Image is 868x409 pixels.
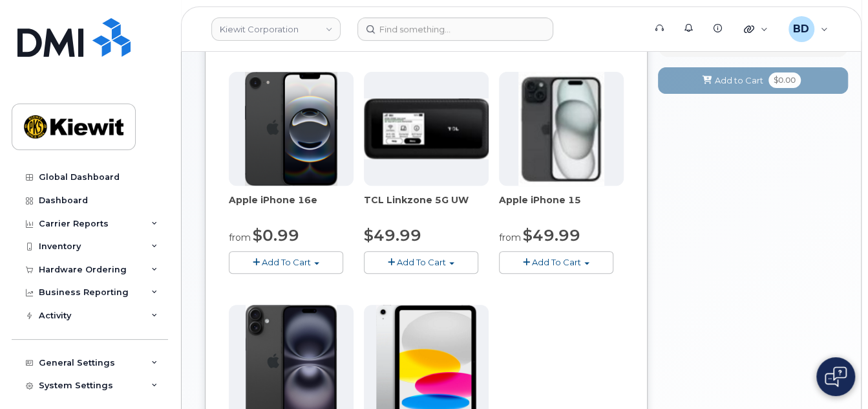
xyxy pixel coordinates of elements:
input: Find something... [357,17,553,41]
img: linkzone5g.png [364,98,489,159]
span: Add To Cart [262,257,311,267]
img: iphone15.jpg [518,72,604,186]
small: from [229,232,251,243]
div: Quicklinks [735,16,777,42]
span: $49.99 [523,226,580,245]
img: iphone16e.png [245,72,338,186]
img: Open chat [825,366,847,387]
div: Barbara Dye [779,16,837,42]
span: Add To Cart [532,257,581,267]
div: TCL Linkzone 5G UW [364,193,489,219]
a: Kiewit Corporation [211,17,341,41]
button: Add To Cart [364,251,478,274]
span: Add To Cart [397,257,446,267]
span: $49.99 [364,226,421,245]
button: Add To Cart [229,251,343,274]
small: from [499,232,521,243]
button: Add to Cart $0.00 [658,67,848,94]
span: BD [793,21,809,37]
button: Add To Cart [499,251,613,274]
div: Apple iPhone 16e [229,193,354,219]
div: Apple iPhone 15 [499,193,624,219]
span: Add to Cart [715,74,763,87]
span: $0.99 [253,226,299,245]
span: $0.00 [768,72,801,88]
